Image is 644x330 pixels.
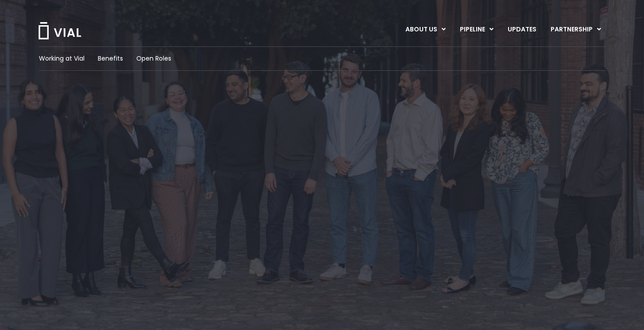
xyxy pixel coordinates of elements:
[453,22,500,37] a: PIPELINEMenu Toggle
[501,22,543,37] a: UPDATES
[38,22,82,39] img: Vial Logo
[136,54,171,63] a: Open Roles
[544,22,608,37] a: PARTNERSHIPMenu Toggle
[98,54,123,63] a: Benefits
[39,54,85,63] a: Working at Vial
[398,22,452,37] a: ABOUT USMenu Toggle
